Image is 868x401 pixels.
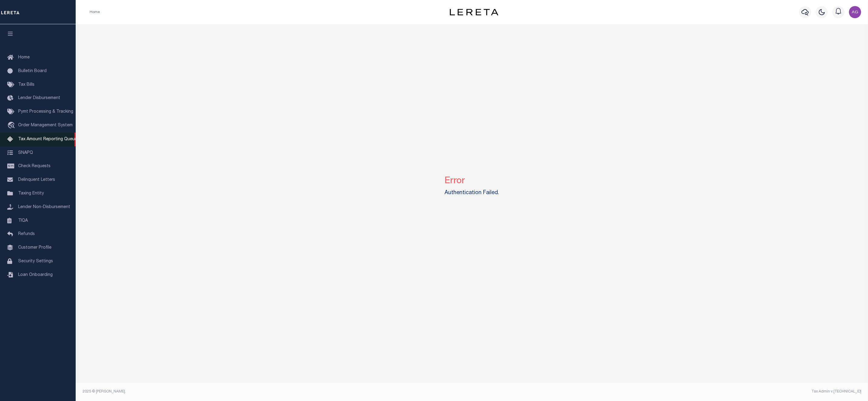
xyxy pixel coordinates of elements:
[450,9,498,15] img: logo-dark.svg
[18,178,55,182] span: Delinquent Letters
[18,55,30,60] span: Home
[18,218,28,223] span: TIQA
[445,171,499,187] h2: Error
[18,164,51,168] span: Check Requests
[18,191,44,196] span: Taxing Entity
[18,83,35,87] span: Tax Bills
[18,137,77,141] span: Tax Amount Reporting Queue
[18,69,47,73] span: Bulletin Board
[18,205,70,209] span: Lender Non-Disbursement
[445,189,499,197] label: Authentication Failed.
[18,259,53,263] span: Security Settings
[18,273,53,277] span: Loan Onboarding
[18,110,73,114] span: Pymt Processing & Tracking
[18,123,73,128] span: Order Management System
[18,96,60,100] span: Lender Disbursement
[849,6,861,18] img: svg+xml;base64,PHN2ZyB4bWxucz0iaHR0cDovL3d3dy53My5vcmcvMjAwMC9zdmciIHBvaW50ZXItZXZlbnRzPSJub25lIi...
[18,232,35,236] span: Refunds
[18,246,51,250] span: Customer Profile
[18,151,33,155] span: SNAPQ
[90,9,100,15] li: Home
[7,122,17,130] i: travel_explore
